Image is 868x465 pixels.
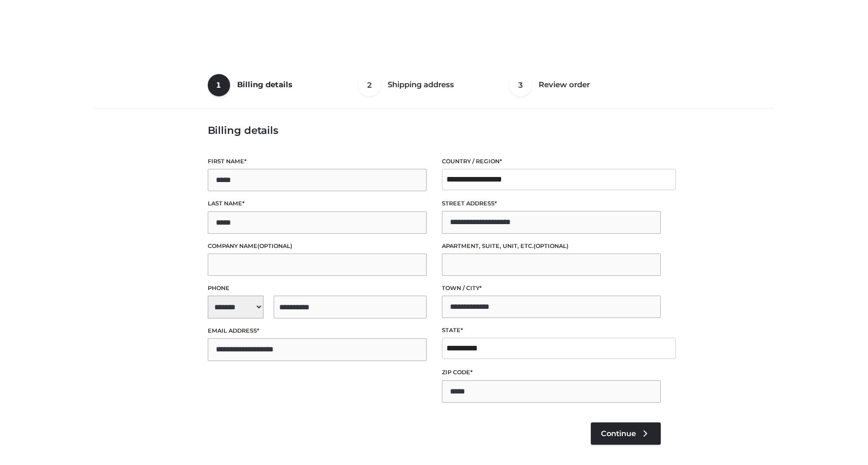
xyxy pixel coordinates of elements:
label: Town / City [442,283,661,293]
span: Billing details [237,80,292,89]
label: ZIP Code [442,368,661,377]
a: Continue [591,422,661,445]
label: Country / Region [442,157,661,166]
label: Last name [208,199,427,208]
label: Email address [208,326,427,336]
span: Shipping address [388,80,454,89]
span: 2 [358,74,381,96]
label: First name [208,157,427,166]
label: Phone [208,283,427,293]
label: State [442,326,661,335]
label: Street address [442,199,661,208]
span: Continue [601,429,636,438]
label: Company name [208,241,427,251]
span: 3 [509,74,532,96]
span: 1 [208,74,230,96]
span: (optional) [257,242,292,249]
span: Review order [539,80,590,89]
h3: Billing details [208,124,661,136]
span: (optional) [534,242,569,249]
label: Apartment, suite, unit, etc. [442,241,661,251]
